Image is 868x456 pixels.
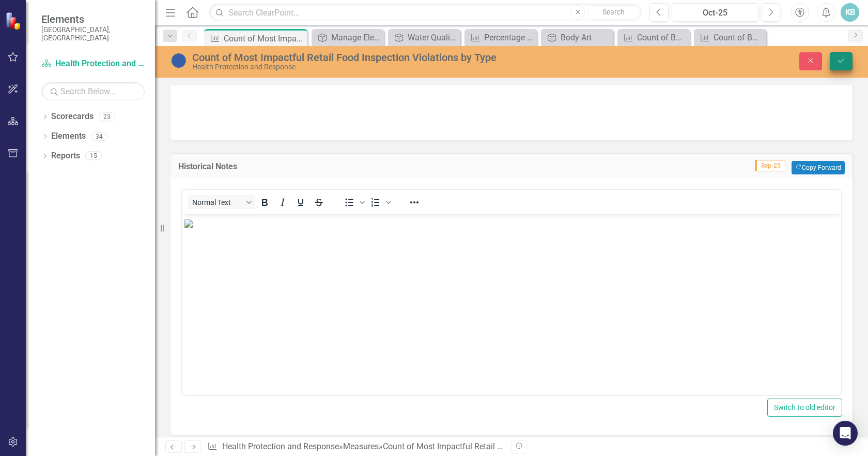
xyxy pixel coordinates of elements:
div: Water Quality [408,31,458,44]
a: Measures [343,442,379,451]
a: Health Protection and Response [222,442,339,451]
a: Count of Body Art Shop Inspection Violations by Type [620,31,687,44]
a: Count of Body Art Shop Inspections [696,31,764,44]
button: Reveal or hide additional toolbar items [406,195,423,210]
h3: Historical Notes [178,162,442,171]
input: Search Below... [41,82,145,100]
a: Reports [51,150,80,162]
span: Sep-25 [755,160,785,171]
div: Health Protection and Response [192,63,550,71]
a: Percentage of Pool and Spa Inspections Resulting in Closures [467,31,534,44]
button: Oct-25 [672,3,758,22]
div: 23 [99,112,115,121]
a: Manage Elements [314,31,381,44]
div: Body Art [561,31,611,44]
button: Italic [274,195,291,210]
button: Search [587,5,639,20]
small: [GEOGRAPHIC_DATA], [GEOGRAPHIC_DATA] [41,25,145,42]
button: Bold [256,195,273,210]
div: Count of Body Art Shop Inspection Violations by Type [637,31,687,44]
div: Oct-25 [675,7,755,19]
div: Count of Body Art Shop Inspections [714,31,764,44]
div: Bullet list [340,195,366,210]
button: Copy Forward [792,161,845,174]
div: » » [207,441,504,453]
div: Percentage of Pool and Spa Inspections Resulting in Closures [484,31,534,44]
button: Underline [292,195,309,210]
button: Block Normal Text [188,195,255,210]
span: Normal Text [192,198,243,207]
a: Health Protection and Response [41,58,145,70]
button: Switch to old editor [767,399,842,417]
img: Baselining [171,52,187,69]
a: Body Art [544,31,611,44]
div: Numbered list [367,195,393,210]
span: Elements [41,13,145,25]
div: 34 [91,132,107,141]
div: Open Intercom Messenger [833,421,858,446]
input: Search ClearPoint... [209,4,642,22]
img: ClearPoint Strategy [5,12,23,30]
div: Manage Elements [331,31,381,44]
a: Water Quality [391,31,458,44]
button: Strikethrough [310,195,328,210]
div: 15 [85,152,102,160]
div: Count of Most Impactful Retail Food Inspection Violations by Type [192,52,550,63]
button: KB [841,3,859,22]
div: Count of Most Impactful Retail Food Inspection Violations by Type [383,442,625,451]
a: Scorecards [51,111,94,123]
span: Search [602,8,625,16]
div: Count of Most Impactful Retail Food Inspection Violations by Type [224,32,305,45]
a: Elements [51,130,86,142]
iframe: Rich Text Area [182,214,841,395]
